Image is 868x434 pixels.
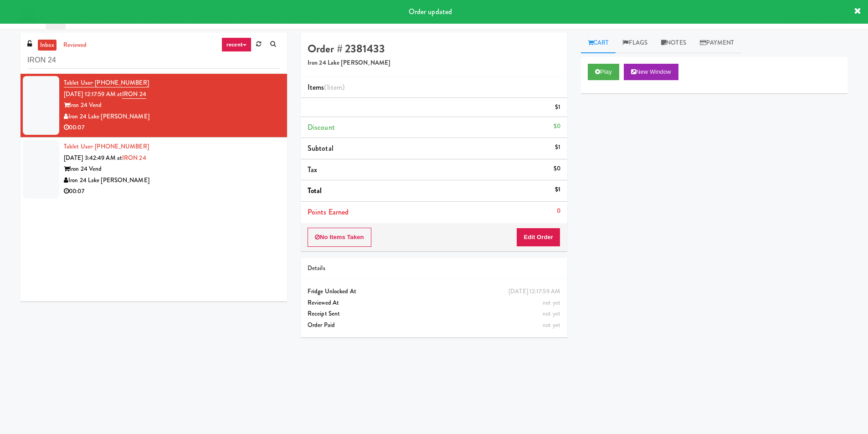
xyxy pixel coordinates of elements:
span: not yet [543,321,560,329]
h5: Iron 24 Lake [PERSON_NAME] [308,60,560,66]
div: Iron 24 Vend [64,163,280,175]
span: Previous - Created [DATE][DATE] [743,273,829,284]
span: Previous - Created [DATE][DATE] [743,238,829,249]
span: BBQ, Wilde Protein Chips [619,273,829,284]
span: Water, [GEOGRAPHIC_DATA] [311,102,391,111]
span: 0/0 [670,379,679,388]
a: Cart [581,33,616,53]
span: Not enough site inventory. There could have been an issue with site inventory calculations, so al... [176,6,684,17]
span: 0/0 [690,344,699,352]
div: Details [308,263,560,274]
span: · [PHONE_NUMBER] [92,78,149,87]
a: recent [221,37,252,52]
button: Hide [588,64,620,80]
div: $0 [554,121,560,132]
div: $1 [555,184,560,195]
span: BREEZY BLAST, BUCKED UP ENERGY [619,413,829,424]
div: BREEZY BLAST, BUCKED UP ENERGY0/0 [615,413,841,424]
span: (1 ) [324,82,344,92]
div: Grab N' Go Inventory [588,105,841,118]
div: $1 [555,142,560,153]
span: Baja Bomb, Total War Preworkout Drink [619,168,829,179]
div: Iron 24 Lake [PERSON_NAME] [64,175,280,186]
div: Reviewed At [308,297,560,309]
div: 00:07 [64,122,280,133]
span: not yet [543,309,560,318]
button: Planogram [588,119,632,133]
div: 00:07 [64,186,280,197]
a: reviewed [61,40,89,51]
span: 0/0 [756,204,765,212]
span: · [PHONE_NUMBER] [92,142,149,151]
div: Receipt Sent [308,308,560,320]
span: Previous - Created [DATE][DATE] [743,168,829,179]
a: Tablet User· [PHONE_NUMBER] [64,78,149,87]
div: $1 [555,102,560,113]
div: BANANA PINEAPPLE PROTEIN RTD, BUCKED UP0/0 [615,203,841,214]
div: BBQ, Wilde Protein Chips0/0Previous - Created [DATE][DATE] [615,238,841,249]
a: IRON 24 [122,90,146,99]
div: Baja Bomb, Total War Preworkout Drink0/0Previous - Created [DATE][DATE] [615,168,841,179]
div: Iron 24 Vend [64,100,280,111]
span: Total [308,185,322,196]
span: not yet [543,298,560,307]
span: [DATE] 3:42:49 AM at [64,153,122,162]
span: Blue Raz, Bucked up energy [619,343,829,354]
span: Points Earned [308,207,349,217]
a: IRON 24 [122,153,146,162]
a: Payment [693,33,741,53]
div: $0 [554,163,560,174]
a: inbox [38,40,56,51]
span: Tax [308,164,317,175]
li: Tablet User· [PHONE_NUMBER][DATE] 12:17:59 AM atIRON 24Iron 24 VendIron 24 Lake [PERSON_NAME]00:07 [21,74,287,138]
div: [DATE] 12:17:59 AM [508,286,560,297]
button: Cancel Edit [308,228,355,247]
span: Blue Slush, Alani Nu [619,378,829,389]
span: Blood Raz, Bucked up energy [619,308,829,319]
div: Blue Slush, Alani Nu0/0 [615,378,841,389]
span: 0/0 [716,168,725,177]
div: 0 [557,205,560,217]
li: Delivered [581,137,847,156]
span: BANANA PINEAPPLE PROTEIN RTD, BUCKED UP [619,203,829,214]
input: Search vision orders [27,52,280,69]
a: Flags [616,33,654,53]
span: 0/0 [693,309,702,317]
span: 0/0 [683,239,693,247]
a: Tablet User· [PHONE_NUMBER] [64,142,149,151]
span: Discount [308,122,335,133]
h4: Order # 2381433 [308,43,560,55]
span: Subtotal [308,143,334,153]
div: Fridge Unlocked At [308,286,560,297]
div: BBQ, Wilde Protein Chips0/0Previous - Created [DATE][DATE] [615,273,841,284]
div: Order Paid [308,320,560,331]
div: Blue Raz, Bucked up energy0/0 [615,343,841,354]
span: 0/0 [683,274,693,282]
span: [DATE] 12:17:59 AM at [64,90,122,98]
li: Tablet User· [PHONE_NUMBER][DATE] 3:42:49 AM atIRON 24Iron 24 VendIron 24 Lake [PERSON_NAME]00:07 [21,138,287,201]
a: Notes [654,33,693,53]
div: Iron 24 Lake [PERSON_NAME] [64,111,280,123]
button: New Window [624,64,679,80]
ng-pluralize: item [329,82,342,92]
button: Save Order [514,228,560,247]
div: Blood Raz, Bucked up energy0/0 [615,308,841,319]
span: 0/0 [723,414,732,423]
span: Items [308,82,344,92]
span: BBQ, Wilde Protein Chips [619,238,829,249]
